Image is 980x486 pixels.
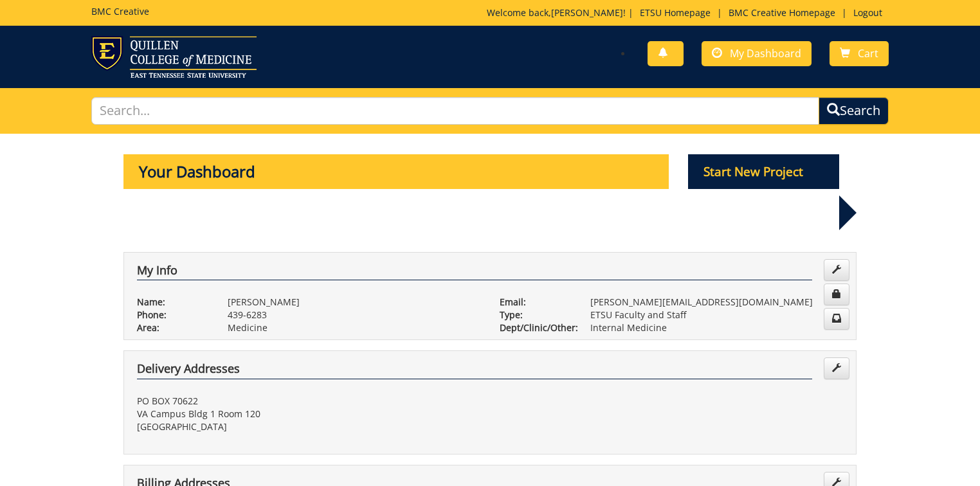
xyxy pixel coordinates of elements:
[819,97,889,125] button: Search
[590,321,843,334] p: Internal Medicine
[228,321,480,334] p: Medicine
[137,408,480,420] p: VA Campus Bldg 1 Room 120
[123,154,669,189] p: Your Dashboard
[137,321,208,334] p: Area:
[500,321,571,334] p: Dept/Clinic/Other:
[500,309,571,321] p: Type:
[824,283,849,305] a: Change Password
[91,6,149,16] h5: BMC Creative
[91,97,819,125] input: Search...
[137,296,208,309] p: Name:
[137,420,480,433] p: [GEOGRAPHIC_DATA]
[137,363,812,379] h4: Delivery Addresses
[91,36,257,78] img: ETSU logo
[688,166,840,179] a: Start New Project
[487,6,889,19] p: Welcome back, ! | | |
[551,6,623,19] a: [PERSON_NAME]
[137,264,812,281] h4: My Info
[228,296,480,309] p: [PERSON_NAME]
[633,6,717,19] a: ETSU Homepage
[730,46,801,60] span: My Dashboard
[824,308,849,330] a: Change Communication Preferences
[824,357,849,379] a: Edit Addresses
[228,309,480,321] p: 439-6283
[590,296,843,309] p: [PERSON_NAME][EMAIL_ADDRESS][DOMAIN_NAME]
[137,309,208,321] p: Phone:
[722,6,842,19] a: BMC Creative Homepage
[824,259,849,281] a: Edit Info
[590,309,843,321] p: ETSU Faculty and Staff
[702,41,812,66] a: My Dashboard
[137,395,480,408] p: PO BOX 70622
[830,41,889,66] a: Cart
[500,296,571,309] p: Email:
[847,6,889,19] a: Logout
[858,46,878,60] span: Cart
[688,154,840,189] p: Start New Project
